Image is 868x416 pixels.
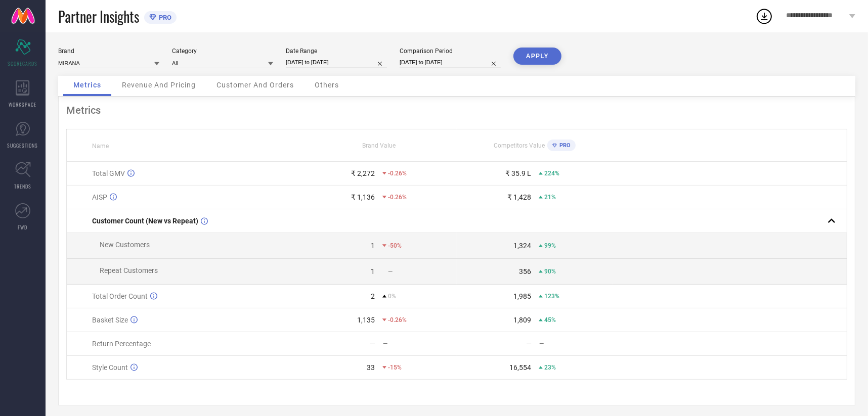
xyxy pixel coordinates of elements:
span: Others [315,81,339,89]
span: Customer Count (New vs Repeat) [92,217,198,225]
div: Date Range [286,48,387,55]
span: Repeat Customers [100,266,158,274]
span: 21% [544,194,556,201]
div: — [383,340,456,347]
div: 16,554 [509,363,531,372]
span: 0% [388,293,396,300]
div: 1,324 [513,242,531,250]
span: -0.26% [388,316,407,323]
span: TRENDS [14,182,31,190]
span: 123% [544,293,559,300]
span: 224% [544,170,559,177]
span: WORKSPACE [9,101,37,108]
div: Category [172,48,273,55]
div: Metrics [66,104,847,116]
span: AISP [92,193,107,201]
div: Brand [58,48,159,55]
div: ₹ 2,272 [351,169,375,177]
div: 1,135 [357,316,375,324]
div: 1 [371,267,375,275]
span: 23% [544,364,556,371]
span: 99% [544,242,556,249]
span: Name [92,143,109,150]
span: Revenue And Pricing [122,81,196,89]
span: Total Order Count [92,292,148,300]
button: APPLY [513,48,561,65]
span: -50% [388,242,402,249]
span: Basket Size [92,316,128,324]
div: — [539,340,613,347]
div: 2 [371,292,375,300]
span: -0.26% [388,170,407,177]
div: 356 [519,267,531,275]
span: Metrics [73,81,101,89]
div: 1,985 [513,292,531,300]
span: 45% [544,316,556,323]
span: -15% [388,364,402,371]
div: — [526,340,532,348]
span: Total GMV [92,169,125,177]
span: Partner Insights [58,6,139,27]
div: 1 [371,242,375,250]
span: New Customers [100,241,150,249]
span: Competitors Value [494,142,545,149]
div: ₹ 1,136 [351,193,375,201]
span: PRO [557,142,571,149]
div: 1,809 [513,316,531,324]
span: FWD [18,223,28,231]
span: PRO [156,14,171,21]
span: SUGGESTIONS [8,142,38,149]
span: -0.26% [388,194,407,201]
input: Select date range [286,57,387,68]
span: Brand Value [362,142,396,149]
input: Select comparison period [400,57,501,68]
div: Open download list [755,7,773,25]
div: ₹ 1,428 [507,193,531,201]
div: 33 [367,363,375,372]
div: ₹ 35.9 L [505,169,531,177]
span: Style Count [92,363,128,372]
span: SCORECARDS [8,60,38,67]
span: — [388,268,393,275]
span: Customer And Orders [216,81,294,89]
span: 90% [544,268,556,275]
span: Return Percentage [92,340,151,348]
div: — [370,340,375,348]
div: Comparison Period [400,48,501,55]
